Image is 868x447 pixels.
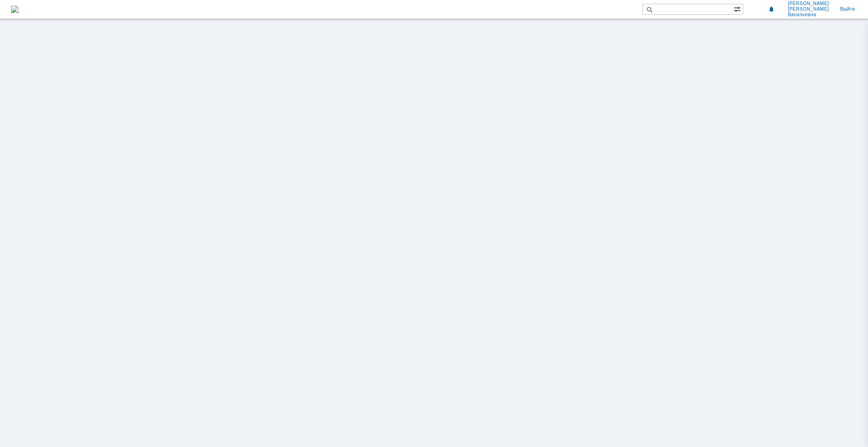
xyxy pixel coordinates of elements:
span: Васильевна [788,12,829,18]
span: [PERSON_NAME] [788,1,829,6]
img: logo [11,6,19,13]
a: Перейти на домашнюю страницу [11,6,19,13]
span: Расширенный поиск [734,4,743,13]
span: [PERSON_NAME] [788,6,829,12]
